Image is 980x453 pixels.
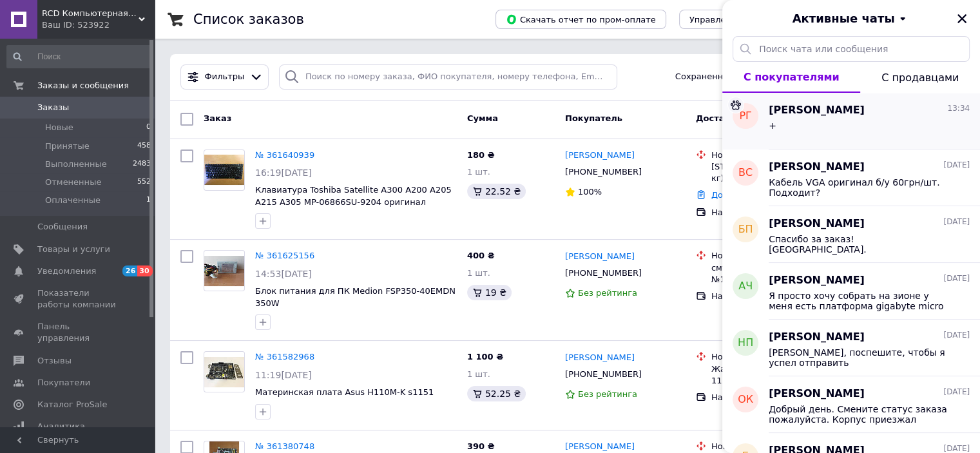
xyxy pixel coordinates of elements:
[565,441,635,453] a: [PERSON_NAME]
[255,370,312,380] span: 11:19[DATE]
[42,19,155,31] div: Ваш ID: 523922
[467,386,526,401] div: 52.25 ₴
[204,256,244,286] img: Фото товару
[255,441,314,451] a: № 361380748
[45,122,73,133] span: Новые
[722,62,860,93] button: С покупателями
[722,93,980,149] button: РГ[PERSON_NAME]13:34+
[204,250,245,291] a: Фото товару
[943,273,970,284] span: [DATE]
[711,207,842,218] div: Наложенный платеж
[722,149,980,206] button: ВС[PERSON_NAME][DATE]Кабель VGA оригинал б/у 60грн/шт. Подходит?
[711,149,842,161] div: Нова Пошта
[255,352,314,361] a: № 361582968
[769,291,952,311] span: Я просто хочу собрать на зионе у меня есть платформа gigabyte micro atx блок китайський на 600w і...
[733,36,970,62] input: Поиск чата или сообщения
[467,369,490,379] span: 1 шт.
[711,250,842,262] div: Нова Пошта
[769,234,952,255] span: Спасибо за заказ! [GEOGRAPHIC_DATA].
[6,45,152,68] input: Поиск
[467,150,495,160] span: 180 ₴
[738,392,753,407] span: ОК
[744,71,840,83] span: С покупателями
[696,113,787,123] span: Доставка и оплата
[689,15,791,24] span: Управление статусами
[711,161,842,184] div: [STREET_ADDRESS] (до 30 кг): [STREET_ADDRESS]
[37,355,72,367] span: Отзывы
[722,376,980,433] button: ОК[PERSON_NAME][DATE]Добрый день. Смените статус заказа пожалуйста. Корпус приезжал забирать сам ...
[146,122,151,133] span: 0
[722,206,980,263] button: БП[PERSON_NAME][DATE]Спасибо за заказ! [GEOGRAPHIC_DATA].
[467,441,495,451] span: 390 ₴
[947,103,970,114] span: 13:34
[506,14,656,25] span: Скачать отчет по пром-оплате
[738,336,753,351] span: НП
[255,286,456,308] a: Блок питания для ПК Medion FSP350-40EMDN 350W
[45,177,101,188] span: Отмененные
[711,190,768,200] a: Добавить ЭН
[769,387,865,401] span: [PERSON_NAME]
[943,330,970,341] span: [DATE]
[37,244,110,255] span: Товары и услуги
[45,140,90,152] span: Принятые
[711,351,842,363] div: Нова Пошта
[881,72,959,84] span: С продавцами
[255,387,434,397] a: Материнская плата Asus H110M-K s1151
[860,62,980,93] button: С продавцами
[711,363,842,387] div: Жашков, № 1: ул. Перемоги, 11
[565,149,635,162] a: [PERSON_NAME]
[37,399,107,410] span: Каталог ProSale
[37,287,119,311] span: Показатели работы компании
[954,11,970,26] button: Закрыть
[578,187,602,197] span: 100%
[793,10,895,27] span: Активные чаты
[565,113,622,123] span: Покупатель
[467,251,495,260] span: 400 ₴
[769,217,865,231] span: [PERSON_NAME]
[769,120,776,131] span: +
[769,273,865,288] span: [PERSON_NAME]
[137,177,151,188] span: 552
[42,8,139,19] span: RCD Компьютерная техника и комплектующие
[122,265,137,276] span: 26
[769,177,952,198] span: Кабель VGA оригинал б/у 60грн/шт. Подходит?
[565,369,642,379] span: [PHONE_NUMBER]
[769,404,952,425] span: Добрый день. Смените статус заказа пожалуйста. Корпус приезжал забирать сам в [DATE].
[37,421,85,432] span: Аналитика
[37,377,90,389] span: Покупатели
[255,168,312,178] span: 16:19[DATE]
[769,160,865,175] span: [PERSON_NAME]
[467,113,498,123] span: Сумма
[711,291,842,302] div: Наложенный платеж
[37,102,69,113] span: Заказы
[37,80,129,92] span: Заказы и сообщения
[565,268,642,278] span: [PHONE_NUMBER]
[711,392,842,403] div: Наложенный платеж
[255,150,314,160] a: № 361640939
[769,347,952,368] span: [PERSON_NAME], поспешите, чтобы я успел отправить
[769,330,865,345] span: [PERSON_NAME]
[45,159,107,170] span: Выполненные
[943,217,970,227] span: [DATE]
[738,166,753,180] span: ВС
[204,149,245,191] a: Фото товару
[722,263,980,320] button: АЧ[PERSON_NAME][DATE]Я просто хочу собрать на зионе у меня есть платформа gigabyte micro atx блок...
[565,251,635,263] a: [PERSON_NAME]
[495,10,666,29] button: Скачать отчет по пром-оплате
[467,268,490,278] span: 1 шт.
[467,285,512,300] div: 19 ₴
[739,109,751,124] span: РГ
[467,184,526,199] div: 22.52 ₴
[193,12,304,27] h1: Список заказов
[769,103,865,118] span: [PERSON_NAME]
[137,265,152,276] span: 30
[565,167,642,177] span: [PHONE_NUMBER]
[565,352,635,364] a: [PERSON_NAME]
[679,10,801,29] button: Управление статусами
[578,288,637,298] span: Без рейтинга
[255,185,452,207] a: Клавиатура Toshiba Satellite A300 A200 A205 A215 A305 MP-06866SU-9204 оригинал
[204,113,231,123] span: Заказ
[204,357,244,387] img: Фото товару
